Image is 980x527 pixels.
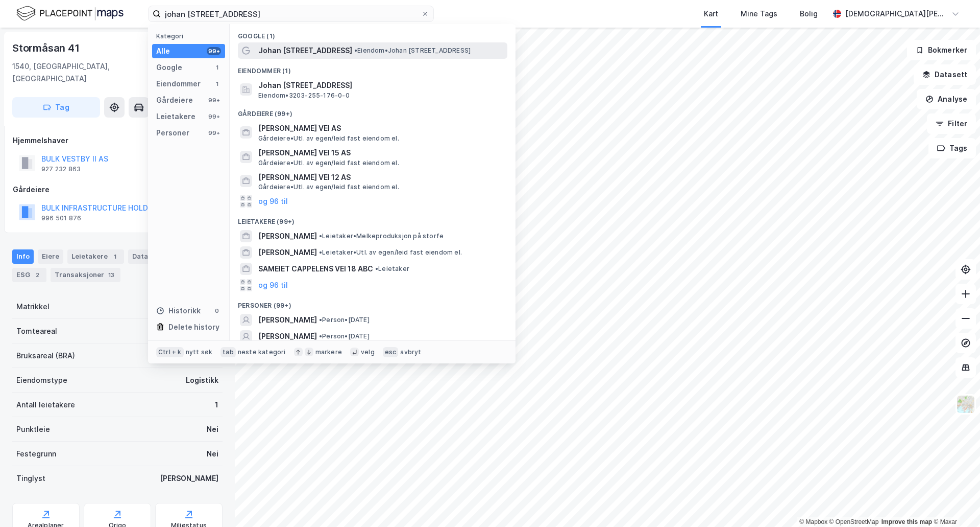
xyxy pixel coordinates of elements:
[258,246,317,259] span: [PERSON_NAME]
[258,134,399,143] span: Gårdeiere • Utl. av egen/leid fast eiendom el.
[258,279,288,291] button: og 96 til
[12,249,34,264] div: Info
[156,305,201,317] div: Historikk
[207,448,218,460] div: Nei
[258,79,503,91] span: Johan [STREET_ADDRESS]
[156,45,170,57] div: Alle
[51,268,120,282] div: Transaksjoner
[319,232,322,240] span: •
[12,97,100,118] button: Tag
[929,478,980,527] iframe: Chat Widget
[32,270,42,280] div: 2
[16,374,67,386] div: Eiendomstype
[929,478,980,527] div: Kontrollprogram for chat
[207,423,218,436] div: Nei
[230,210,516,228] div: Leietakere (99+)
[319,332,322,340] span: •
[319,232,444,240] span: Leietaker • Melkeproduksjon på storfe
[258,147,503,159] span: [PERSON_NAME] VEI 15 AS
[156,32,225,40] div: Kategori
[213,307,221,315] div: 0
[375,265,378,272] span: •
[258,195,288,208] button: og 96 til
[12,40,82,56] div: Stormåsan 41
[16,325,57,337] div: Tomteareal
[220,347,236,357] div: tab
[829,518,879,525] a: OpenStreetMap
[928,138,976,158] button: Tags
[230,24,516,42] div: Google (1)
[110,251,120,262] div: 1
[156,127,189,139] div: Personer
[230,293,516,312] div: Personer (99+)
[400,348,421,356] div: avbryt
[12,268,46,282] div: ESG
[319,316,322,324] span: •
[258,91,350,100] span: Eiendom • 3203-255-176-0-0
[230,59,516,77] div: Eiendommer (1)
[215,399,218,411] div: 1
[12,60,177,85] div: 1540, [GEOGRAPHIC_DATA], [GEOGRAPHIC_DATA]
[16,423,50,436] div: Punktleie
[13,184,222,196] div: Gårdeiere
[927,113,976,134] button: Filter
[319,248,462,257] span: Leietaker • Utl. av egen/leid fast eiendom el.
[67,249,124,264] div: Leietakere
[258,122,503,134] span: [PERSON_NAME] VEI AS
[238,348,286,356] div: neste kategori
[156,78,201,90] div: Eiendommer
[156,110,195,123] div: Leietakere
[956,395,975,414] img: Z
[315,348,342,356] div: markere
[207,47,221,55] div: 99+
[186,374,218,386] div: Logistikk
[186,348,213,356] div: nytt søk
[704,8,718,20] div: Kart
[258,171,503,184] span: [PERSON_NAME] VEI 12 AS
[16,350,75,362] div: Bruksareal (BRA)
[319,316,370,324] span: Person • [DATE]
[258,44,352,57] span: Johan [STREET_ADDRESS]
[106,270,116,280] div: 13
[213,80,221,88] div: 1
[258,263,373,275] span: SAMEIET CAPPELENS VEI 18 ABC
[258,230,317,242] span: [PERSON_NAME]
[799,518,827,525] a: Mapbox
[383,347,399,357] div: esc
[38,249,63,264] div: Eiere
[361,348,375,356] div: velg
[207,129,221,137] div: 99+
[160,472,218,485] div: [PERSON_NAME]
[800,8,818,20] div: Bolig
[128,249,166,264] div: Datasett
[16,399,75,411] div: Antall leietakere
[319,332,370,340] span: Person • [DATE]
[168,321,219,333] div: Delete history
[741,8,777,20] div: Mine Tags
[41,214,81,222] div: 996 501 876
[354,47,471,55] span: Eiendom • Johan [STREET_ADDRESS]
[375,265,409,273] span: Leietaker
[207,112,221,121] div: 99+
[156,347,184,357] div: Ctrl + k
[914,64,976,85] button: Datasett
[917,89,976,109] button: Analyse
[258,159,399,167] span: Gårdeiere • Utl. av egen/leid fast eiendom el.
[354,47,357,54] span: •
[258,330,317,342] span: [PERSON_NAME]
[41,165,81,173] div: 927 232 863
[907,40,976,60] button: Bokmerker
[13,134,222,147] div: Hjemmelshaver
[881,518,932,525] a: Improve this map
[16,5,124,22] img: logo.f888ab2527a4732fd821a326f86c7f29.svg
[258,183,399,191] span: Gårdeiere • Utl. av egen/leid fast eiendom el.
[16,472,45,485] div: Tinglyst
[845,8,947,20] div: [DEMOGRAPHIC_DATA][PERSON_NAME]
[230,102,516,120] div: Gårdeiere (99+)
[207,96,221,104] div: 99+
[156,61,182,74] div: Google
[161,6,421,21] input: Søk på adresse, matrikkel, gårdeiere, leietakere eller personer
[258,314,317,326] span: [PERSON_NAME]
[156,94,193,106] div: Gårdeiere
[319,248,322,256] span: •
